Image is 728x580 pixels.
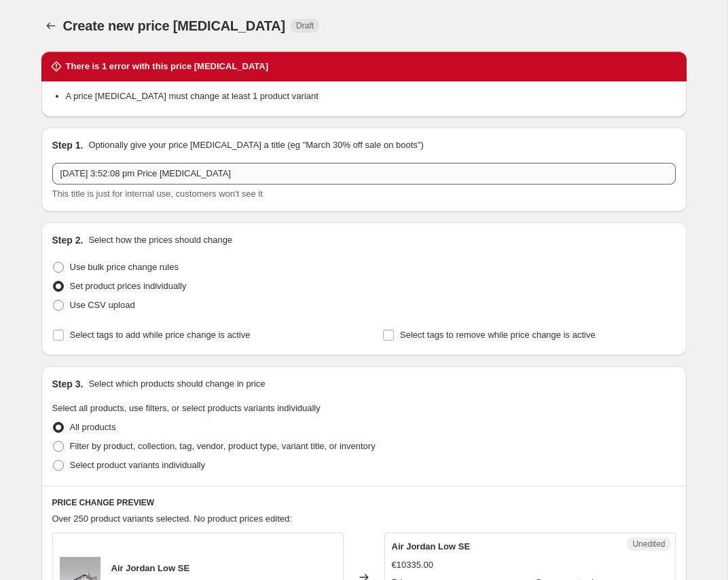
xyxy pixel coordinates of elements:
[88,233,232,247] p: Select how the prices should change
[70,300,135,310] span: Use CSV upload
[52,377,84,391] h2: Step 3.
[52,189,263,199] span: This title is just for internal use, customers won't see it
[52,497,676,508] h6: PRICE CHANGE PREVIEW
[52,403,321,413] span: Select all products, use filters, or select products variants individually
[88,138,423,152] p: Optionally give your price [MEDICAL_DATA] a title (eg "March 30% off sale on boots")
[70,441,376,451] span: Filter by product, collection, tag, vendor, product type, variant title, or inventory
[70,460,205,470] span: Select product variants individually
[88,377,265,391] p: Select which products should change in price
[66,90,676,103] li: A price [MEDICAL_DATA] must change at least 1 product variant
[52,514,292,524] span: Over 250 product variants selected. No product prices edited:
[70,330,251,340] span: Select tags to add while price change is active
[41,16,60,35] button: Price change jobs
[52,138,84,152] h2: Step 1.
[70,281,187,291] span: Set product prices individually
[400,330,596,340] span: Select tags to remove while price change is active
[70,262,179,272] span: Use bulk price change rules
[63,18,286,33] span: Create new price [MEDICAL_DATA]
[392,558,433,572] div: €10335.00
[52,163,676,185] input: 30% off holiday sale
[632,539,665,549] span: Unedited
[66,60,269,73] h2: There is 1 error with this price [MEDICAL_DATA]
[52,233,84,247] h2: Step 2.
[296,20,314,31] span: Draft
[70,422,116,432] span: All products
[111,563,190,573] span: Air Jordan Low SE
[392,541,471,552] span: Air Jordan Low SE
